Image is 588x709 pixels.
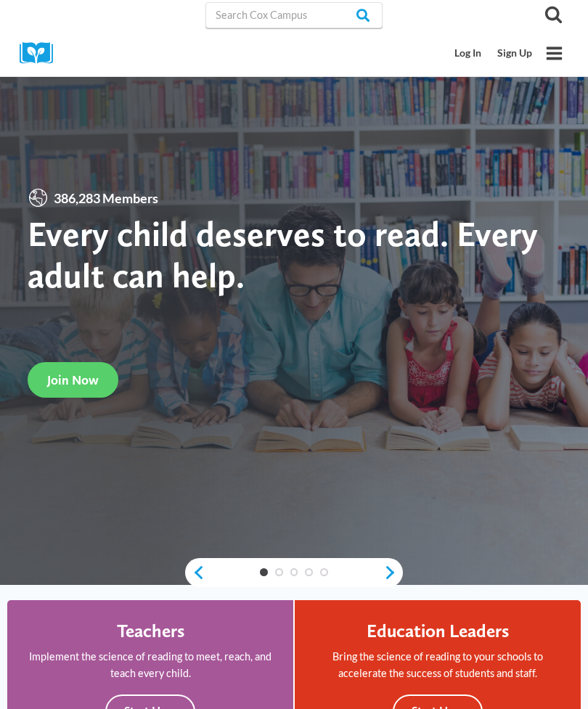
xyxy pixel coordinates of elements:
a: Log In [447,40,490,67]
span: 386,283 Members [49,188,163,209]
a: Join Now [28,362,118,398]
a: 2 [275,568,283,576]
span: Join Now [47,372,99,388]
nav: Secondary Mobile Navigation [447,40,540,67]
p: Implement the science of reading to meet, reach, and teach every child. [27,648,274,681]
p: Bring the science of reading to your schools to accelerate the success of students and staff. [314,648,561,681]
a: 1 [260,568,268,576]
input: Search Cox Campus [205,2,383,28]
a: next [383,565,403,581]
a: 3 [290,568,298,576]
strong: Every child deserves to read. Every adult can help. [28,213,538,296]
div: content slider buttons [185,558,403,587]
a: previous [185,565,205,581]
a: 5 [320,568,328,576]
h4: Education Leaders [367,620,509,642]
a: Sign Up [489,40,540,67]
button: Open menu [540,39,568,67]
img: Cox Campus [20,42,63,65]
h4: Teachers [117,620,184,642]
a: 4 [305,568,313,576]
